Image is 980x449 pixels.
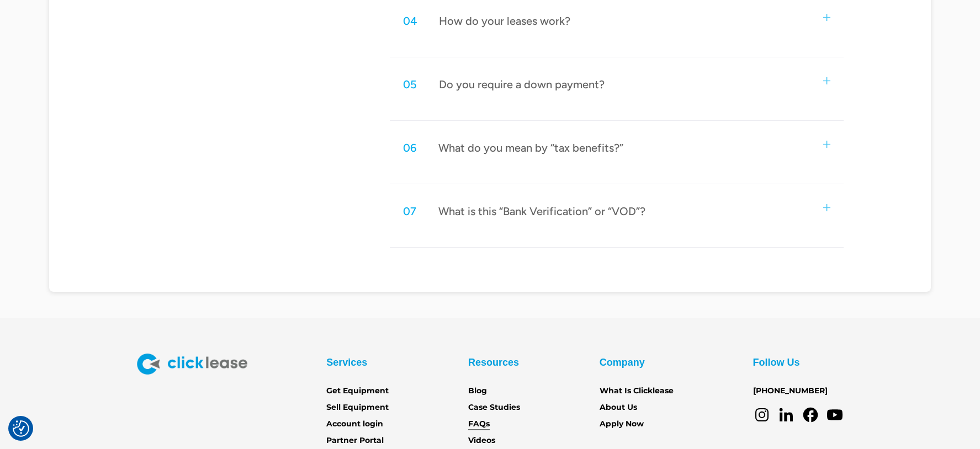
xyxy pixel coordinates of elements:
[753,385,828,397] a: [PHONE_NUMBER]
[326,385,389,397] a: Get Equipment
[326,354,367,371] div: Services
[468,402,520,414] a: Case Studies
[468,435,495,447] a: Videos
[326,418,383,430] a: Account login
[438,204,645,218] div: What is this “Bank Verification” or “VOD”?
[137,354,247,375] img: Clicklease logo
[403,14,417,28] div: 04
[439,14,570,28] div: How do your leases work?
[468,385,487,397] a: Blog
[326,402,389,414] a: Sell Equipment
[600,385,674,397] a: What Is Clicklease
[468,418,490,430] a: FAQs
[403,204,416,218] div: 07
[823,77,830,84] img: small plus
[439,77,605,92] div: Do you require a down payment?
[823,204,830,211] img: small plus
[823,14,830,21] img: small plus
[753,354,800,371] div: Follow Us
[600,402,637,414] a: About Us
[403,77,417,92] div: 05
[13,420,29,437] button: Consent Preferences
[13,420,29,437] img: Revisit consent button
[468,354,519,371] div: Resources
[403,141,416,155] div: 06
[600,418,644,430] a: Apply Now
[823,141,830,148] img: small plus
[438,141,623,155] div: What do you mean by “tax benefits?”
[600,354,645,371] div: Company
[326,435,384,447] a: Partner Portal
